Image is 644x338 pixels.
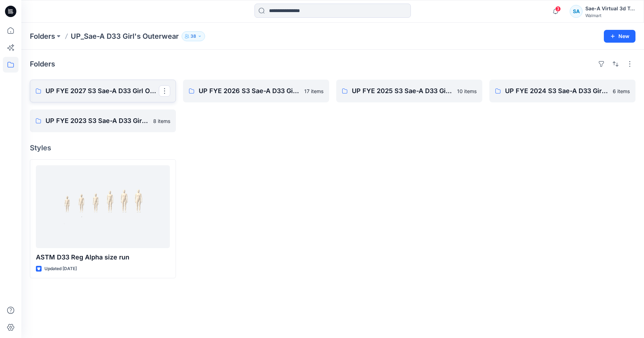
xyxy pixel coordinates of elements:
p: UP FYE 2025 S3 Sae-A D33 Girl Outerwear [352,86,453,96]
span: 3 [555,6,561,12]
p: 6 items [613,87,630,95]
a: UP FYE 2027 S3 Sae-A D33 Girl Outerwear - OZARK TRAIL [30,80,176,102]
h4: Folders [30,60,55,68]
a: UP FYE 2024 S3 Sae-A D33 Girl Outerwear6 items [489,80,635,102]
p: Updated [DATE] [44,265,77,273]
p: 8 items [153,117,170,125]
h4: Styles [30,144,635,152]
p: UP FYE 2027 S3 Sae-A D33 Girl Outerwear - OZARK TRAIL [45,86,159,96]
p: UP_Sae-A D33 Girl's Outerwear [71,31,179,41]
a: ASTM D33 Reg Alpha size run [36,165,170,248]
button: 38 [182,31,205,41]
p: 17 items [304,87,323,95]
a: UP FYE 2026 S3 Sae-A D33 Girl Outerwear - OZARK TRAIL17 items [183,80,329,102]
p: 10 items [457,87,477,95]
div: Sae-A Virtual 3d Team [585,4,635,13]
button: New [604,30,635,43]
p: UP FYE 2024 S3 Sae-A D33 Girl Outerwear [505,86,608,96]
div: SA [570,5,583,18]
div: Walmart [585,13,635,18]
p: UP FYE 2023 S3 Sae-A D33 Girl Outerwear [45,116,149,126]
a: UP FYE 2023 S3 Sae-A D33 Girl Outerwear8 items [30,109,176,132]
a: Folders [30,31,55,41]
a: UP FYE 2025 S3 Sae-A D33 Girl Outerwear10 items [336,80,482,102]
p: 38 [190,32,196,40]
p: UP FYE 2026 S3 Sae-A D33 Girl Outerwear - OZARK TRAIL [199,86,300,96]
p: ASTM D33 Reg Alpha size run [36,252,170,262]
